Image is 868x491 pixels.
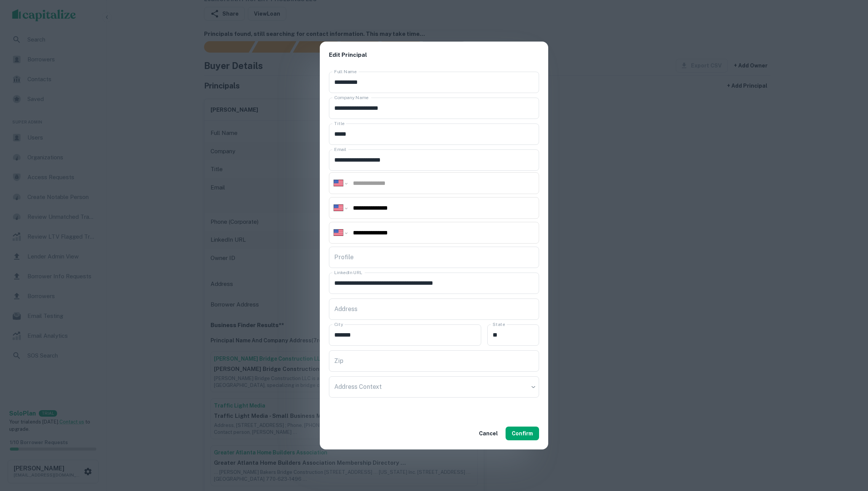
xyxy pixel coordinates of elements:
button: Confirm [506,427,539,440]
div: ​ [329,376,539,398]
button: Cancel [476,427,501,440]
label: Full Name [334,68,357,75]
label: City [334,321,343,327]
h2: Edit Principal [320,42,548,69]
label: LinkedIn URL [334,269,362,276]
label: Title [334,120,345,127]
iframe: Chat Widget [830,430,868,467]
label: Company Name [334,94,369,101]
label: Email [334,146,346,152]
label: State [493,321,505,327]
